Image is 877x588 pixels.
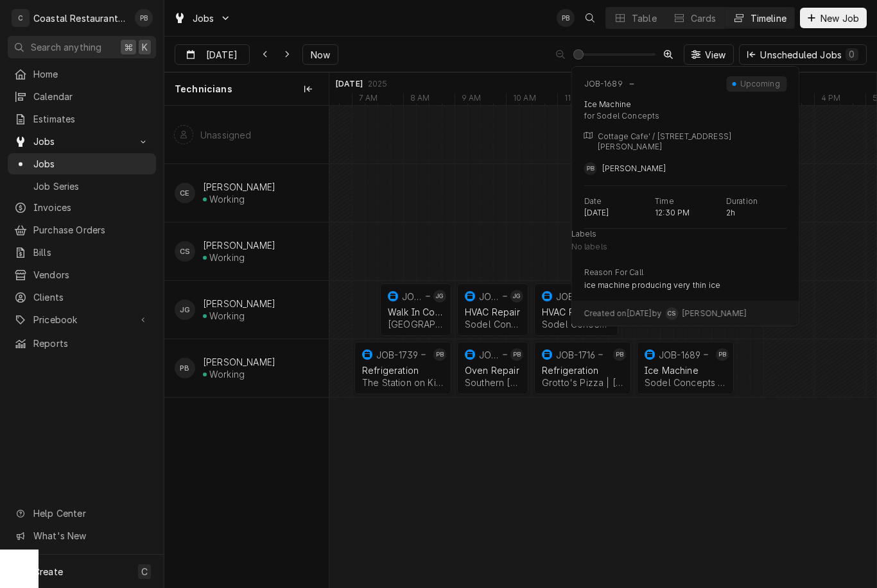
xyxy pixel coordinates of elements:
[388,307,444,317] div: Walk In Cooler
[33,507,148,520] span: Help Center
[175,299,195,320] div: James Gatton's Avatar
[175,183,195,203] div: Carlos Espin's Avatar
[557,9,575,27] div: Phill Blush's Avatar
[455,93,488,107] div: 9 AM
[200,130,252,140] div: Unassigned
[433,290,446,303] div: James Gatton's Avatar
[584,267,643,278] p: Reason For Call
[403,93,437,107] div: 8 AM
[175,83,232,96] span: Technicians
[814,93,847,107] div: 4 PM
[33,268,150,281] span: Vendors
[751,12,786,25] div: Timeline
[33,90,150,103] span: Calendar
[584,79,623,89] div: JOB-1689
[716,348,729,361] div: Phill Blush's Avatar
[510,348,523,361] div: PB
[12,9,30,27] div: C
[433,348,446,361] div: Phill Blush's Avatar
[682,308,746,319] span: [PERSON_NAME]
[124,40,133,54] span: ⌘
[691,12,716,25] div: Cards
[584,111,787,121] div: for Sodel Concepts
[33,201,150,214] span: Invoices
[175,44,250,65] button: [DATE]
[302,44,338,65] button: Now
[433,348,446,361] div: PB
[848,47,856,61] div: 0
[659,349,700,360] div: JOB-1689
[556,349,595,360] div: JOB-1716
[584,308,662,319] span: Created on [DATE] by
[209,194,245,205] div: Working
[584,162,597,175] div: Phill Blush's Avatar
[203,181,275,192] div: [PERSON_NAME]
[209,310,245,321] div: Working
[203,357,275,367] div: [PERSON_NAME]
[510,348,523,361] div: Phill Blush's Avatar
[362,377,444,388] div: The Station on Kings | Lewes, 19958
[665,307,678,320] div: Chris Sockriter's Avatar
[8,219,156,240] a: Purchase Orders
[8,525,156,546] a: Go to What's New
[135,9,153,27] div: Phill Blush's Avatar
[8,108,156,130] a: Estimates
[8,197,156,218] a: Invoices
[336,79,363,89] div: [DATE]
[684,44,734,65] button: View
[362,365,444,376] div: Refrigeration
[571,242,607,257] span: No labels
[584,208,609,218] p: [DATE]
[209,252,245,263] div: Working
[613,348,626,361] div: Phill Blush's Avatar
[33,313,130,326] span: Pricebook
[645,365,726,376] div: Ice Machine
[8,287,156,308] a: Clients
[8,503,156,524] a: Go to Help Center
[584,196,602,206] p: Date
[465,319,521,330] div: Sodel Concepts | [PERSON_NAME][GEOGRAPHIC_DATA], 19930
[175,358,195,378] div: Phill Blush's Avatar
[203,298,275,309] div: [PERSON_NAME]
[8,309,156,330] a: Go to Pricebook
[33,223,150,237] span: Purchase Orders
[33,157,150,171] span: Jobs
[580,8,600,28] button: Open search
[33,112,150,126] span: Estimates
[33,246,150,259] span: Bills
[739,44,867,65] button: Unscheduled Jobs0
[800,8,867,28] button: New Job
[465,307,521,317] div: HVAC Repair
[8,153,156,174] a: Jobs
[645,377,726,388] div: Sodel Concepts | [PERSON_NAME][GEOGRAPHIC_DATA], 19930
[402,291,424,302] div: JOB-1725
[175,299,195,320] div: JG
[329,106,876,588] div: normal
[542,365,623,376] div: Refrigeration
[193,12,214,25] span: Jobs
[465,365,521,376] div: Oven Repair
[8,63,156,85] a: Home
[209,369,245,380] div: Working
[33,337,150,350] span: Reports
[726,208,735,218] p: 2h
[632,12,657,25] div: Table
[175,241,195,262] div: CS
[8,131,156,152] a: Go to Jobs
[33,12,128,25] div: Coastal Restaurant Repair
[542,377,623,388] div: Grotto's Pizza | [GEOGRAPHIC_DATA], 19971
[655,208,690,218] p: 12:30 PM
[702,48,729,62] span: View
[203,240,275,251] div: [PERSON_NAME]
[584,99,632,110] div: Ice Machine
[33,67,150,81] span: Home
[510,290,523,303] div: James Gatton's Avatar
[557,9,575,27] div: PB
[388,319,444,330] div: [GEOGRAPHIC_DATA] | [GEOGRAPHIC_DATA], 19963
[8,176,156,197] a: Job Series
[8,86,156,107] a: Calendar
[510,290,523,303] div: JG
[141,565,148,578] span: C
[33,566,63,577] span: Create
[738,79,782,89] div: Upcoming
